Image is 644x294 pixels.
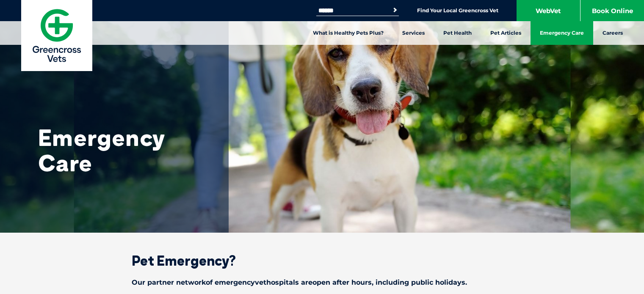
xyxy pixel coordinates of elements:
[266,278,299,286] span: hospitals
[38,125,207,176] h1: Emergency Care
[531,21,593,45] a: Emergency Care
[132,278,206,286] span: Our partner network
[206,278,255,286] span: of emergency
[391,6,399,14] button: Search
[304,21,393,45] a: What is Healthy Pets Plus?
[593,21,632,45] a: Careers
[393,21,434,45] a: Services
[417,7,498,14] a: Find Your Local Greencross Vet
[102,254,542,267] h2: Pet Emergency?
[434,21,481,45] a: Pet Health
[481,21,531,45] a: Pet Articles
[312,278,467,286] span: open after hours, including public holidays.
[301,278,312,286] span: are
[255,278,266,286] span: vet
